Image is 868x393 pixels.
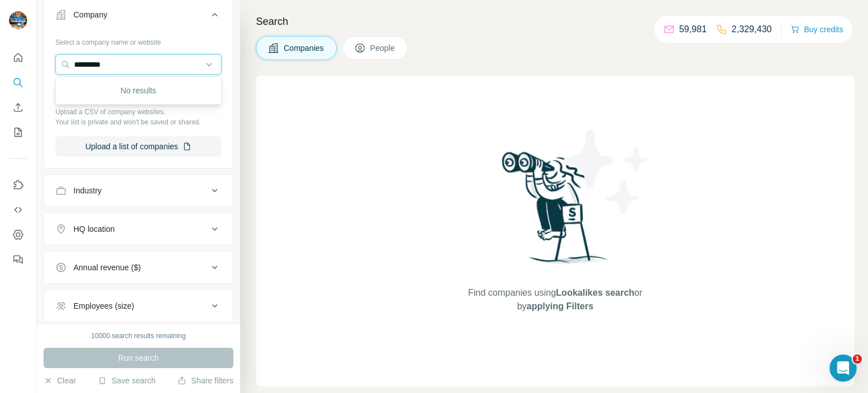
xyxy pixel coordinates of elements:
div: Industry [73,185,102,196]
button: Clear [44,375,76,386]
span: Companies [284,42,325,54]
div: Employees (size) [73,300,134,312]
button: Dashboard [9,224,27,245]
span: Lookalikes search [556,288,635,297]
img: Avatar [9,11,27,29]
div: No results [58,79,219,102]
div: Select a company name or website [55,33,222,47]
span: 1 [853,355,862,364]
div: Company [73,9,107,20]
div: Annual revenue ($) [73,262,141,273]
button: Feedback [9,249,27,270]
img: Surfe Illustration - Woman searching with binoculars [497,149,614,275]
img: Surfe Illustration - Stars [555,121,657,223]
span: applying Filters [527,301,593,311]
span: Find companies using or by [465,286,645,313]
button: Company [44,1,233,33]
button: Save search [98,375,155,386]
p: Your list is private and won't be saved or shared. [55,117,222,127]
button: Share filters [177,375,233,386]
button: Enrich CSV [9,97,27,118]
button: My lists [9,122,27,142]
button: Use Surfe on LinkedIn [9,175,27,195]
p: 2,329,430 [732,23,772,36]
button: Search [9,72,27,93]
button: Buy credits [791,21,843,37]
p: Upload a CSV of company websites. [55,107,222,117]
button: Annual revenue ($) [44,254,233,281]
button: Industry [44,177,233,204]
div: 10000 search results remaining [91,331,185,341]
button: Quick start [9,47,27,68]
button: HQ location [44,215,233,243]
button: Upload a list of companies [55,136,222,157]
div: HQ location [73,223,115,235]
button: Use Surfe API [9,200,27,220]
h4: Search [256,14,854,29]
span: People [370,42,396,54]
p: 59,981 [679,23,707,36]
iframe: Intercom live chat [830,355,857,382]
button: Employees (size) [44,292,233,319]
